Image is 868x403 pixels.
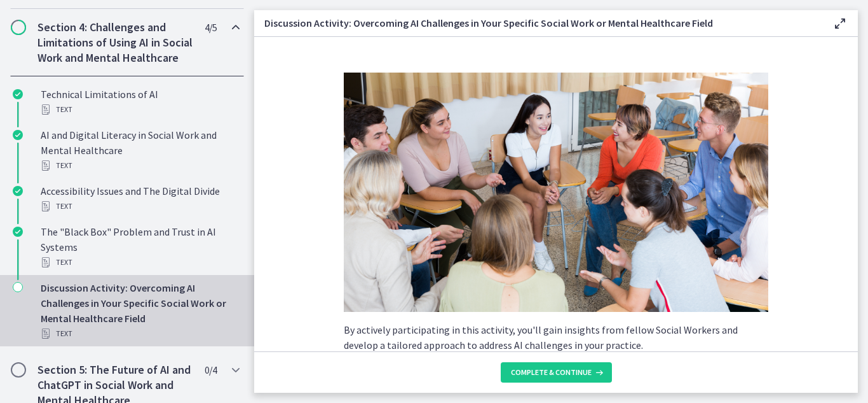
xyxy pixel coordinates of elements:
[41,87,239,117] div: Technical Limitations of AI
[511,367,592,378] span: Complete & continue
[41,280,239,341] div: Discussion Activity: Overcoming AI Challenges in Your Specific Social Work or Mental Healthcare F...
[205,20,217,35] span: 4 / 5
[13,186,23,196] i: Completed
[264,15,812,31] h3: Discussion Activity: Overcoming AI Challenges in Your Specific Social Work or Mental Healthcare F...
[41,326,239,341] div: Text
[344,73,768,312] img: Slides_for_Title_Slides_for_ChatGPT_and_AI_for_Social_Work_%2817%29.png
[501,362,612,383] button: Complete & continue
[41,255,239,270] div: Text
[41,158,239,173] div: Text
[41,199,239,214] div: Text
[41,102,239,117] div: Text
[13,130,23,140] i: Completed
[205,362,217,378] span: 0 / 4
[41,127,239,173] div: AI and Digital Literacy in Social Work and Mental Healthcare
[41,224,239,270] div: The "Black Box" Problem and Trust in AI Systems
[13,227,23,237] i: Completed
[344,322,768,353] p: By actively participating in this activity, you'll gain insights from fellow Social Workers and d...
[41,183,239,214] div: Accessibility Issues and The Digital Divide
[13,89,23,99] i: Completed
[37,20,193,66] h2: Section 4: Challenges and Limitations of Using AI in Social Work and Mental Healthcare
